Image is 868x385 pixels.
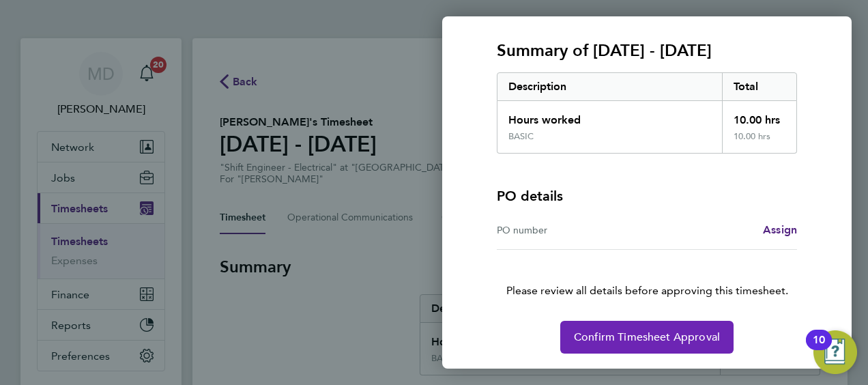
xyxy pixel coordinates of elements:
[763,222,797,238] a: Assign
[722,131,797,153] div: 10.00 hrs
[763,223,797,236] span: Assign
[497,73,722,100] div: Description
[722,73,797,100] div: Total
[813,340,825,358] div: 10
[480,250,813,299] p: Please review all details before approving this timesheet.
[497,222,647,238] div: PO number
[574,330,720,344] span: Confirm Timesheet Approval
[497,186,563,205] h4: PO details
[497,40,797,61] h3: Summary of [DATE] - [DATE]
[560,321,734,354] button: Confirm Timesheet Approval
[813,330,857,374] button: Open Resource Center, 10 new notifications
[508,131,534,142] div: BASIC
[497,72,797,154] div: Summary of 13 - 19 Sep 2025
[722,101,797,131] div: 10.00 hrs
[497,101,722,131] div: Hours worked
